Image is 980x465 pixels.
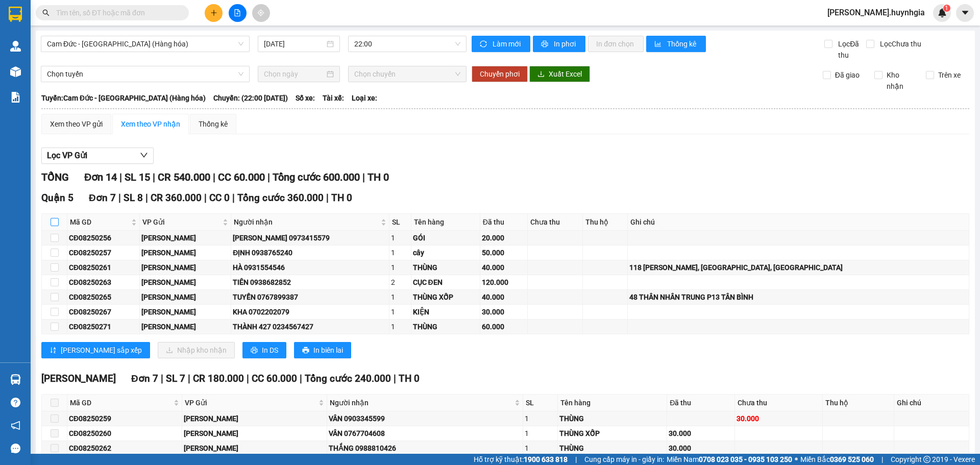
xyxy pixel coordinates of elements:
[67,411,182,426] td: CĐ08250259
[482,262,526,273] div: 40.000
[204,192,207,204] span: |
[210,9,217,16] span: plus
[89,192,116,204] span: Đơn 7
[329,413,521,424] div: VÂN 0903345599
[943,5,950,12] sup: 1
[667,38,698,50] span: Thống kê
[69,277,138,288] div: CĐ08250263
[140,260,231,275] td: Cam Đức
[331,192,352,204] span: TH 0
[11,398,20,407] span: question-circle
[41,148,154,164] button: Lọc VP Gửi
[41,171,69,183] span: TỔNG
[50,347,57,355] span: sort-ascending
[823,395,894,411] th: Thu hộ
[184,443,325,454] div: [PERSON_NAME]
[251,347,258,355] span: printer
[184,428,325,439] div: [PERSON_NAME]
[69,247,138,258] div: CĐ08250257
[233,291,387,303] div: TUYỀN 0767899387
[233,306,387,317] div: KHA 0702202079
[247,373,249,384] span: |
[354,36,460,52] span: 22:00
[482,277,526,288] div: 120.000
[264,38,325,50] input: 13/08/2025
[961,8,970,17] span: caret-down
[329,443,521,454] div: THẮNG 0988810426
[237,192,324,204] span: Tổng cước 360.000
[140,290,231,305] td: Cam Đức
[234,9,241,16] span: file-add
[482,232,526,243] div: 20.000
[140,246,231,260] td: Cam Đức
[42,9,50,16] span: search
[474,454,568,465] span: Hỗ trợ kỹ thuật:
[41,94,206,102] b: Tuyến: Cam Đức - [GEOGRAPHIC_DATA] (Hàng hóa)
[669,443,733,454] div: 30.000
[938,8,947,17] img: icon-new-feature
[330,397,512,408] span: Người nhận
[9,7,22,22] img: logo-vxr
[67,426,182,441] td: CĐ08250260
[158,171,210,183] span: CR 540.000
[67,320,140,334] td: CĐ08250271
[391,321,409,332] div: 1
[391,277,409,288] div: 2
[264,68,325,80] input: Chọn ngày
[184,413,325,424] div: [PERSON_NAME]
[541,40,550,48] span: printer
[472,36,530,52] button: syncLàm mới
[131,373,158,384] span: Đơn 7
[482,247,526,258] div: 50.000
[883,69,918,92] span: Kho nhận
[41,192,73,204] span: Quận 5
[233,262,387,273] div: HÀ 0931554546
[185,397,316,408] span: VP Gửi
[67,305,140,320] td: CĐ08250267
[352,92,377,104] span: Loại xe:
[413,321,478,332] div: THÙNG
[141,232,229,243] div: [PERSON_NAME]
[294,342,351,358] button: printerIn biên lai
[934,69,965,81] span: Trên xe
[257,9,264,16] span: aim
[199,118,228,130] div: Thống kê
[945,5,948,12] span: 1
[367,171,389,183] span: TH 0
[493,38,522,50] span: Làm mới
[69,443,180,454] div: CĐ08250262
[413,277,478,288] div: CỤC ĐEN
[252,4,270,22] button: aim
[153,171,155,183] span: |
[533,36,585,52] button: printerIn phơi
[69,262,138,273] div: CĐ08250261
[233,277,387,288] div: TIÊN 0938682852
[50,118,103,130] div: Xem theo VP gửi
[182,426,327,441] td: Cam Đức
[480,40,488,48] span: sync
[628,214,969,231] th: Ghi chú
[267,171,270,183] span: |
[559,413,666,424] div: THÙNG
[413,232,478,243] div: GÓI
[583,214,628,231] th: Thu hộ
[391,262,409,273] div: 1
[41,373,116,384] span: [PERSON_NAME]
[549,68,582,80] span: Xuất Excel
[830,455,874,463] strong: 0369 525 060
[323,92,344,104] span: Tài xế:
[399,373,420,384] span: TH 0
[313,345,343,356] span: In biên lai
[300,373,302,384] span: |
[182,411,327,426] td: Cam Đức
[140,305,231,320] td: Cam Đức
[413,291,478,303] div: THÙNG XỐP
[67,231,140,246] td: CĐ08250256
[84,171,117,183] span: Đơn 14
[11,444,20,453] span: message
[654,40,663,48] span: bar-chart
[252,373,297,384] span: CC 60.000
[67,246,140,260] td: CĐ08250257
[141,306,229,317] div: [PERSON_NAME]
[67,290,140,305] td: CĐ08250265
